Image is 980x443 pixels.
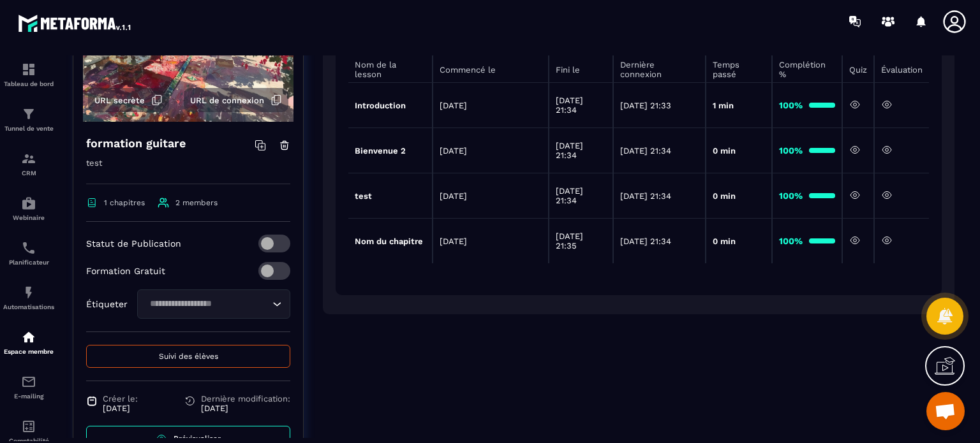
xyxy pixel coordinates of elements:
div: Search for option [137,289,290,319]
td: Bienvenue 2 [348,128,433,173]
th: Temps passé [706,50,773,83]
a: schedulerschedulerPlanificateur [3,231,54,275]
td: 0 min [706,219,773,264]
td: Introduction [348,83,433,128]
p: [DATE] [103,403,138,413]
td: 0 min [706,173,773,219]
a: emailemailE-mailing [3,365,54,409]
img: automations [21,285,36,300]
p: [DATE] 21:33 [620,101,698,110]
p: [DATE] 21:34 [556,141,607,160]
p: E-mailing [3,393,54,400]
th: Fini le [549,50,614,83]
th: Dernière connexion [613,50,705,83]
span: URL de connexion [190,96,264,105]
a: Ouvrir le chat [926,392,965,430]
td: Nom du chapitre [348,219,433,264]
p: [DATE] [440,146,542,156]
p: [DATE] 21:34 [620,191,698,201]
a: automationsautomationsAutomatisations [3,275,54,320]
a: formationformationTableau de bord [3,52,54,97]
span: Dernière modification: [201,394,290,403]
p: test [86,156,290,184]
p: Planificateur [3,259,54,266]
img: accountant [21,419,36,434]
p: CRM [3,170,54,177]
td: test [348,173,433,219]
span: Suivi des élèves [159,352,218,361]
img: formation [21,106,36,122]
p: Automatisations [3,303,54,310]
img: email [21,374,36,389]
a: formationformationCRM [3,142,54,186]
span: 1 chapitres [104,198,145,207]
p: [DATE] 21:34 [556,96,607,115]
a: automationsautomationsEspace membre [3,320,54,365]
button: URL de connexion [184,88,288,112]
td: 0 min [706,128,773,173]
th: Quiz [842,50,874,83]
p: Tableau de bord [3,80,54,87]
span: URL secrète [94,96,145,105]
img: scheduler [21,240,36,256]
p: [DATE] [440,191,542,201]
p: [DATE] 21:34 [620,236,698,246]
img: automations [21,196,36,211]
strong: 100% [779,100,803,110]
img: logo [18,11,133,34]
span: Prévisualiser [174,434,221,443]
p: [DATE] 21:34 [556,186,607,205]
img: automations [21,330,36,345]
button: URL secrète [88,88,169,112]
img: formation [21,62,36,77]
input: Search for option [145,297,269,311]
a: formationformationTunnel de vente [3,97,54,142]
strong: 100% [779,191,803,201]
p: [DATE] [440,101,542,110]
p: Étiqueter [86,299,128,309]
th: Complétion % [772,50,842,83]
th: Nom de la lesson [348,50,433,83]
p: [DATE] [440,236,542,246]
th: Commencé le [433,50,549,83]
p: Tunnel de vente [3,125,54,132]
span: 2 members [175,198,218,207]
strong: 100% [779,236,803,246]
p: [DATE] [201,403,290,413]
p: [DATE] 21:35 [556,231,607,251]
p: [DATE] 21:34 [620,146,698,156]
button: Suivi des élèves [86,345,290,368]
h4: formation guitare [86,134,186,152]
p: Espace membre [3,348,54,355]
a: automationsautomationsWebinaire [3,186,54,231]
th: Évaluation [874,50,929,83]
p: Statut de Publication [86,238,181,249]
p: Formation Gratuit [86,266,165,276]
p: Webinaire [3,214,54,221]
img: formation [21,151,36,166]
strong: 100% [779,145,803,156]
td: 1 min [706,83,773,128]
span: Créer le: [103,394,138,403]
